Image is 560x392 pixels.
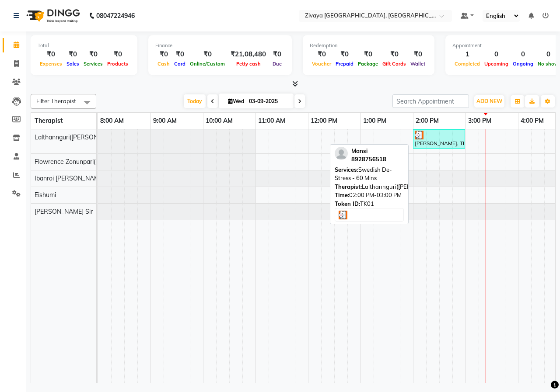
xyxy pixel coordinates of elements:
div: 0 [482,49,511,59]
span: Online/Custom [188,61,227,67]
span: Card [172,61,188,67]
span: Wallet [408,61,427,67]
span: Eishumi [35,191,56,199]
a: 11:00 AM [256,114,287,127]
a: 9:00 AM [151,114,179,127]
span: Time: [335,191,349,198]
div: TK01 [335,200,404,208]
span: Today [184,94,206,108]
span: Products [105,61,130,67]
span: Voucher [310,61,333,67]
span: Package [356,61,380,67]
span: Therapist: [335,183,362,190]
img: profile [335,147,348,160]
span: Sales [64,61,81,67]
span: Filter Therapist [36,97,76,104]
div: ₹0 [64,49,81,59]
div: ₹0 [155,49,172,59]
img: logo [22,3,82,28]
span: ADD NEW [476,98,502,104]
span: Flowrence Zonunpari([PERSON_NAME]) [35,158,146,166]
div: ₹0 [356,49,380,59]
b: 08047224946 [96,3,135,28]
div: ₹0 [380,49,408,59]
span: Wed [226,98,246,104]
div: Finance [155,42,285,49]
a: 4:00 PM [518,114,546,127]
div: 0 [511,49,535,59]
span: Lalthannguri([PERSON_NAME]) [35,133,122,141]
a: 3:00 PM [466,114,493,127]
span: Upcoming [482,61,511,67]
span: [PERSON_NAME] Sir [35,208,93,215]
span: Mansi [351,147,367,154]
span: Expenses [38,61,64,67]
div: ₹0 [81,49,105,59]
span: Gift Cards [380,61,408,67]
a: 10:00 AM [203,114,235,127]
button: ADD NEW [474,95,504,108]
span: Prepaid [333,61,356,67]
span: Services [81,61,105,67]
input: Search Appointment [392,94,469,108]
div: Total [38,42,130,49]
span: Ibanroi [PERSON_NAME] [35,174,105,182]
a: 8:00 AM [98,114,126,127]
div: 02:00 PM-03:00 PM [335,191,404,200]
input: 2025-09-03 [246,95,290,108]
div: ₹0 [38,49,64,59]
span: Token ID: [335,200,360,207]
div: ₹0 [172,49,188,59]
div: ₹0 [333,49,356,59]
div: ₹0 [188,49,227,59]
a: 2:00 PM [413,114,441,127]
div: ₹21,08,480 [227,49,269,59]
span: Swedish De-Stress - 60 Mins [335,166,392,182]
div: 8928756518 [351,155,386,164]
span: Due [270,61,284,67]
span: Services: [335,166,358,173]
span: Petty cash [234,61,263,67]
div: ₹0 [408,49,427,59]
span: Therapist [35,117,63,125]
div: [PERSON_NAME], TK01, 02:00 PM-03:00 PM, Swedish De-Stress - 60 Mins [414,131,464,147]
span: Ongoing [511,61,535,67]
div: 1 [452,49,482,59]
div: ₹0 [269,49,285,59]
div: ₹0 [310,49,333,59]
div: Redemption [310,42,427,49]
a: 1:00 PM [361,114,388,127]
span: Cash [155,61,172,67]
span: Completed [452,61,482,67]
div: Lalthannguri([PERSON_NAME]) [335,183,404,191]
a: 12:00 PM [308,114,339,127]
div: ₹0 [105,49,130,59]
